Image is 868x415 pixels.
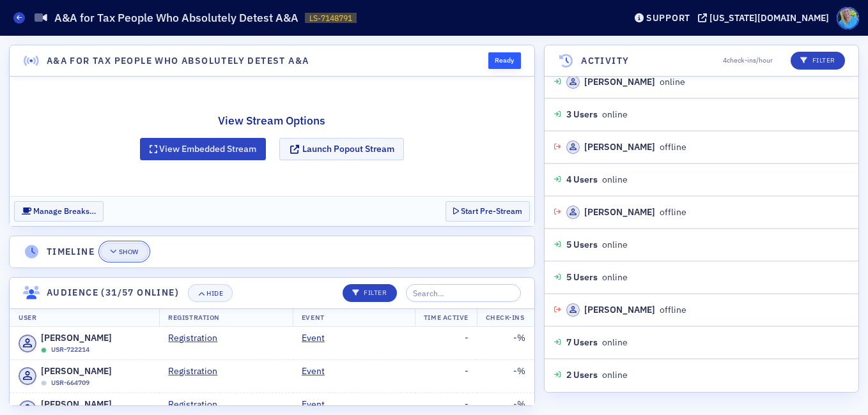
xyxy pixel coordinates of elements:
[488,52,521,69] div: Ready
[602,271,628,284] span: online
[800,56,835,66] p: Filter
[100,243,148,260] button: Show
[477,360,534,393] td: - %
[168,365,227,378] a: Registration
[406,284,521,302] input: Search…
[206,290,223,297] div: Hide
[698,13,833,22] button: [US_STATE][DOMAIN_NAME]
[791,52,845,70] button: Filter
[302,398,334,411] a: Event
[602,173,628,186] span: online
[446,201,530,221] button: Start Pre-Stream
[584,75,655,89] div: [PERSON_NAME]
[566,271,598,284] span: 5 Users
[168,331,227,345] a: Registration
[566,140,686,154] div: offline
[566,303,686,317] div: offline
[581,54,629,68] h4: Activity
[343,284,397,302] button: Filter
[302,365,334,378] a: Event
[47,54,309,68] h4: A&A for Tax People Who Absolutely Detest A&A
[566,173,598,186] span: 4 Users
[477,327,534,359] td: - %
[584,206,655,219] div: [PERSON_NAME]
[602,108,628,121] span: online
[477,308,534,328] th: Check-Ins
[47,286,179,299] h4: Audience (31/57 online)
[602,336,628,349] span: online
[41,347,47,353] div: Online
[159,308,293,328] th: Registration
[837,7,859,29] span: Profile
[14,201,104,221] button: Manage Breaks…
[41,381,47,386] div: Offline
[415,360,477,393] td: -
[293,308,415,328] th: Event
[584,140,655,154] div: [PERSON_NAME]
[168,398,227,411] a: Registration
[352,288,387,298] p: Filter
[140,138,267,160] button: View Embedded Stream
[54,10,298,26] h1: A&A for Tax People Who Absolutely Detest A&A
[188,284,233,302] button: Hide
[566,238,598,252] span: 5 Users
[302,331,334,345] a: Event
[566,75,685,89] div: online
[41,331,112,345] span: [PERSON_NAME]
[566,206,686,219] div: offline
[41,398,112,411] span: [PERSON_NAME]
[566,368,598,382] span: 2 Users
[566,336,598,349] span: 7 Users
[415,327,477,359] td: -
[646,12,690,24] div: Support
[602,238,628,252] span: online
[584,303,655,317] div: [PERSON_NAME]
[309,13,352,24] span: LS-7148791
[415,308,477,328] th: Time Active
[47,245,95,259] h4: Timeline
[140,112,405,129] h2: View Stream Options
[51,378,89,388] span: USR-664709
[723,56,773,66] span: 4 check-ins/hour
[709,12,829,24] div: [US_STATE][DOMAIN_NAME]
[10,308,159,328] th: User
[119,248,139,255] div: Show
[602,368,628,382] span: online
[566,108,598,121] span: 3 Users
[41,365,112,378] span: [PERSON_NAME]
[279,138,404,160] button: Launch Popout Stream
[51,345,89,355] span: USR-722214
